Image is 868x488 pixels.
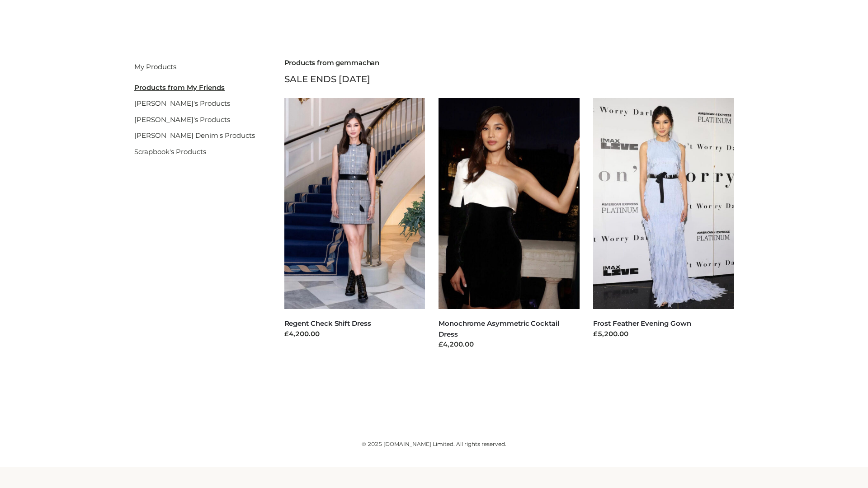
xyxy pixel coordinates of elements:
a: [PERSON_NAME] Denim's Products [134,131,255,140]
u: Products from My Friends [134,83,225,92]
h2: Products from gemmachan [284,59,734,67]
a: [PERSON_NAME]'s Products [134,115,230,124]
div: © 2025 [DOMAIN_NAME] Limited. All rights reserved. [134,440,734,449]
a: My Products [134,62,176,71]
a: Monochrome Asymmetric Cocktail Dress [439,319,559,338]
div: £4,200.00 [284,329,425,339]
a: Frost Feather Evening Gown [593,319,691,328]
a: Scrapbook's Products [134,147,206,156]
div: £5,200.00 [593,329,734,339]
a: Regent Check Shift Dress [284,319,371,328]
a: [PERSON_NAME]'s Products [134,99,230,108]
div: SALE ENDS [DATE] [284,71,734,87]
div: £4,200.00 [439,339,580,350]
